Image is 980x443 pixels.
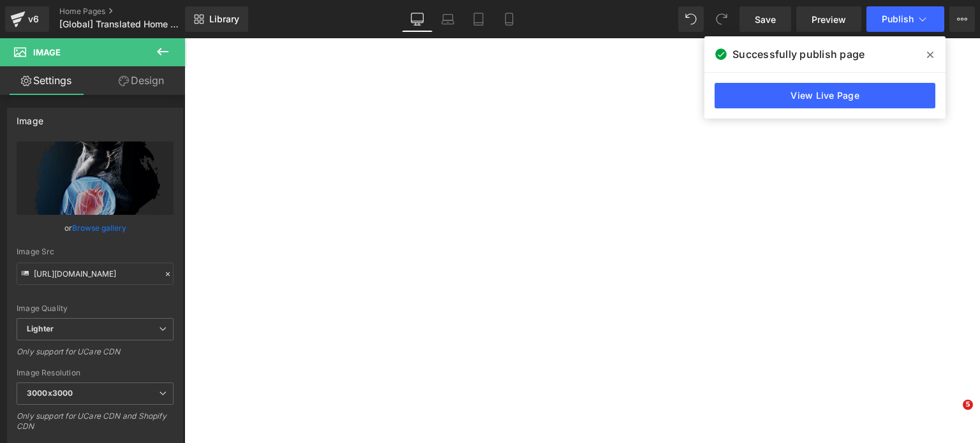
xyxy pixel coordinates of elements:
[209,13,239,25] span: Library
[494,6,524,32] a: Mobile
[433,6,463,32] a: Laptop
[866,6,944,32] button: Publish
[463,6,494,32] a: Tablet
[27,388,73,398] b: 3000x3000
[95,66,188,95] a: Design
[755,13,776,26] span: Save
[17,247,174,256] div: Image Src
[963,400,973,410] span: 5
[402,6,433,32] a: Desktop
[17,304,174,313] div: Image Quality
[709,6,734,32] button: Redo
[678,6,704,32] button: Undo
[59,6,206,17] a: Home Pages
[27,324,54,333] b: Lighter
[937,400,967,430] iframe: Intercom live chat
[715,83,935,108] a: View Live Page
[882,14,914,24] span: Publish
[17,411,174,440] div: Only support for UCare CDN and Shopify CDN
[17,263,174,285] input: Link
[72,217,126,239] a: Browse gallery
[5,6,49,32] a: v6
[812,13,846,26] span: Preview
[17,221,174,235] div: or
[17,108,43,126] div: Image
[949,6,975,32] button: More
[26,11,41,27] div: v6
[796,6,861,32] a: Preview
[17,347,174,365] div: Only support for UCare CDN
[59,19,182,29] span: [Global] Translated Home Page
[732,47,865,62] span: Successfully publish page
[17,368,174,377] div: Image Resolution
[33,47,61,57] span: Image
[185,6,248,32] a: New Library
